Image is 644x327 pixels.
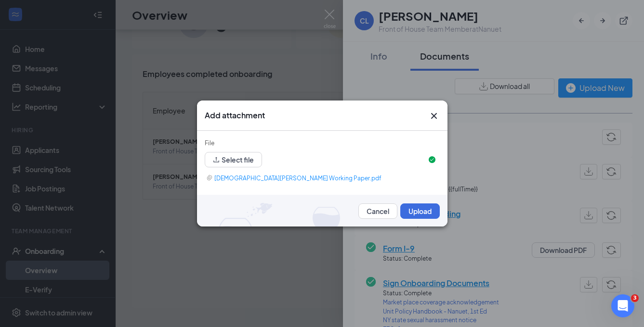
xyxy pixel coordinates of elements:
[205,110,265,121] h3: Add attachment
[358,203,397,219] button: Cancel
[428,110,440,122] svg: Cross
[400,203,440,219] button: Upload
[428,110,440,122] button: Close
[611,294,634,317] iframe: Intercom live chat
[207,173,434,184] a: [DEMOGRAPHIC_DATA][PERSON_NAME] Working Paper.pdf
[631,294,639,302] span: 3
[213,156,220,163] span: upload
[205,152,262,167] button: upload Select file
[205,139,214,147] label: File
[205,157,262,164] span: upload Select file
